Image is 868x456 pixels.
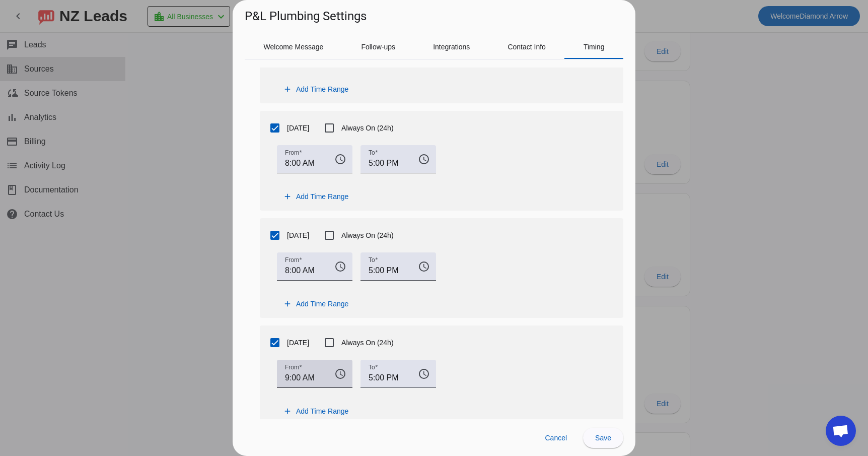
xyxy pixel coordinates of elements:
[264,43,324,50] span: Welcome Message
[296,406,348,416] span: Add Time Range
[328,368,352,380] mat-icon: access_time
[283,407,292,416] mat-icon: add
[537,428,575,448] button: Cancel
[369,364,375,371] mat-label: To
[285,230,309,240] label: [DATE]
[412,260,436,273] mat-icon: access_time
[296,299,348,309] span: Add Time Range
[826,416,856,446] div: Open chat
[277,80,356,98] button: Add Time Range
[277,402,356,420] button: Add Time Range
[328,153,352,165] mat-icon: access_time
[339,338,393,348] label: Always On (24h)
[545,434,567,442] span: Cancel
[245,8,367,24] h1: P&L Plumbing Settings
[361,43,395,50] span: Follow-ups
[508,43,546,50] span: Contact Info
[296,191,348,202] span: Add Time Range
[433,43,470,50] span: Integrations
[283,85,292,94] mat-icon: add
[277,295,356,313] button: Add Time Range
[296,84,348,94] span: Add Time Range
[339,230,393,240] label: Always On (24h)
[285,338,309,348] label: [DATE]
[412,368,436,380] mat-icon: access_time
[283,299,292,308] mat-icon: add
[369,150,375,156] mat-label: To
[584,43,605,50] span: Timing
[285,123,309,133] label: [DATE]
[412,153,436,165] mat-icon: access_time
[277,187,356,206] button: Add Time Range
[285,257,299,264] mat-label: From
[328,260,352,273] mat-icon: access_time
[583,428,623,448] button: Save
[339,123,393,133] label: Always On (24h)
[285,364,299,371] mat-label: From
[595,434,611,442] span: Save
[285,150,299,156] mat-label: From
[283,192,292,201] mat-icon: add
[369,257,375,264] mat-label: To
